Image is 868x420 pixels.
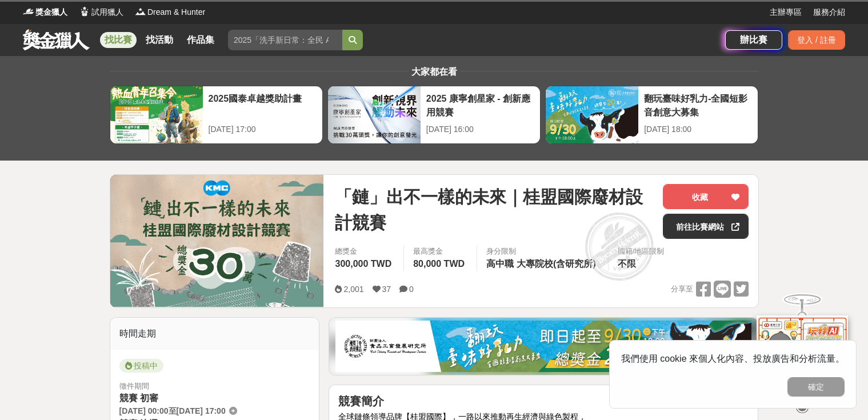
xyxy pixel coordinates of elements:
div: 時間走期 [110,318,319,350]
span: 300,000 TWD [335,259,391,269]
a: 2025 康寧創星家 - 創新應用競賽[DATE] 16:00 [327,86,541,144]
span: 競賽 初審 [119,393,158,403]
span: 至 [169,406,177,415]
span: 獎金獵人 [35,6,67,18]
span: 37 [382,285,391,294]
span: 大專院校(含研究所) [517,259,596,269]
div: 2025國泰卓越獎助計畫 [209,92,317,118]
span: 分享至 [671,281,693,298]
a: 服務介紹 [813,6,845,18]
div: [DATE] 17:00 [209,123,317,135]
span: 「鏈」出不一樣的未來｜桂盟國際廢材設計競賽 [335,184,654,235]
span: 大家都在看 [409,67,460,77]
img: 1c81a89c-c1b3-4fd6-9c6e-7d29d79abef5.jpg [335,321,751,372]
span: 試用獵人 [91,6,123,18]
a: 找比賽 [100,32,137,48]
div: [DATE] 18:00 [644,123,752,135]
img: Logo [23,6,34,17]
a: 2025國泰卓越獎助計畫[DATE] 17:00 [110,86,323,144]
a: 主辦專區 [770,6,802,18]
span: 高中職 [486,259,514,269]
img: d2146d9a-e6f6-4337-9592-8cefde37ba6b.png [757,315,848,391]
a: 找活動 [141,32,178,48]
span: 投稿中 [119,359,163,373]
span: 總獎金 [335,246,394,257]
div: 2025 康寧創星家 - 創新應用競賽 [426,92,534,118]
button: 收藏 [663,184,749,209]
img: Cover Image [110,175,324,307]
a: 辦比賽 [725,30,782,50]
a: LogoDream & Hunter [135,6,205,18]
a: Logo試用獵人 [79,6,123,18]
img: Logo [135,6,146,17]
span: 2,001 [343,285,363,294]
span: Dream & Hunter [147,6,205,18]
span: 徵件期間 [119,382,149,390]
span: [DATE] 00:00 [119,406,169,415]
span: 最高獎金 [413,246,467,257]
strong: 競賽簡介 [338,395,384,407]
div: 身分限制 [486,246,599,257]
a: 作品集 [182,32,219,48]
span: 80,000 TWD [413,259,465,269]
span: [DATE] 17:00 [177,406,226,415]
img: Logo [79,6,90,17]
a: 翻玩臺味好乳力-全國短影音創意大募集[DATE] 18:00 [545,86,758,144]
span: 0 [409,285,414,294]
a: Logo獎金獵人 [23,6,67,18]
a: 前往比賽網站 [663,214,749,239]
input: 2025「洗手新日常：全民 ALL IN」洗手歌全台徵選 [228,30,342,50]
div: 登入 / 註冊 [788,30,845,50]
div: 翻玩臺味好乳力-全國短影音創意大募集 [644,92,752,118]
button: 確定 [787,377,845,397]
span: 我們使用 cookie 來個人化內容、投放廣告和分析流量。 [621,354,845,363]
div: [DATE] 16:00 [426,123,534,135]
